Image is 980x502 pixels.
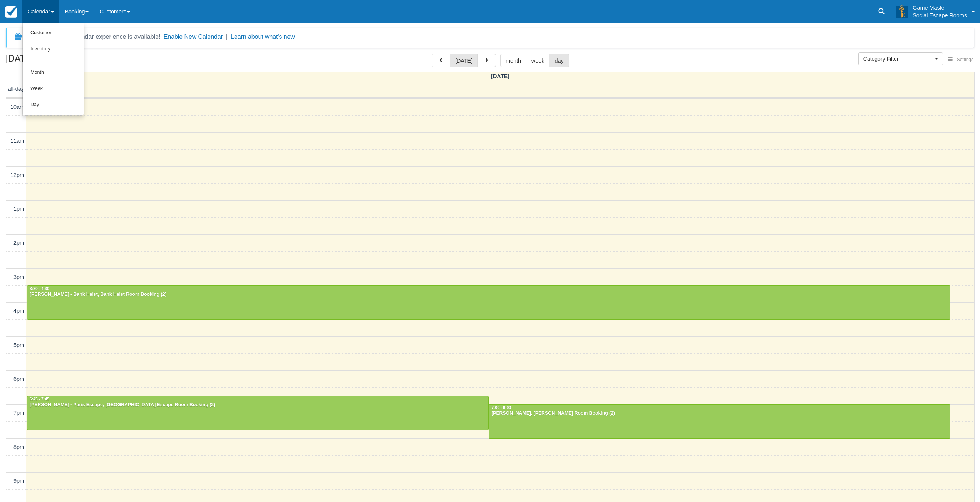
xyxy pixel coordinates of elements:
a: Day [23,97,84,113]
h2: [DATE] [6,54,103,68]
span: 8pm [13,444,24,450]
button: [DATE] [450,54,478,67]
div: A new Booking Calendar experience is available! [26,32,161,42]
img: A3 [896,5,908,18]
span: Settings [957,57,973,62]
a: Month [23,65,84,81]
span: 7pm [13,410,24,416]
a: Week [23,81,84,97]
a: 3:30 - 4:30[PERSON_NAME] - Bank Heist, Bank Heist Room Booking (2) [27,285,950,319]
span: Category Filter [863,55,933,63]
ul: Calendar [22,23,84,115]
span: 1pm [13,206,24,212]
span: 6pm [13,376,24,382]
span: 3:30 - 4:30 [30,287,49,291]
button: week [526,54,550,67]
a: Learn about what's new [231,33,295,40]
span: 7:00 - 8:00 [491,405,511,410]
button: Enable New Calendar [164,33,223,41]
p: Social Escape Rooms [913,12,967,19]
span: 4pm [13,308,24,314]
span: 3pm [13,274,24,280]
span: 9pm [13,478,24,484]
p: Game Master [913,4,967,12]
button: Category Filter [858,52,943,65]
a: 7:00 - 8:00[PERSON_NAME], [PERSON_NAME] Room Booking (2) [489,404,950,438]
span: | [226,33,228,40]
button: day [549,54,569,67]
a: Inventory [23,41,84,57]
span: [DATE] [491,73,509,79]
div: [PERSON_NAME], [PERSON_NAME] Room Booking (2) [491,410,948,417]
button: Settings [943,54,978,65]
div: [PERSON_NAME] - Bank Heist, Bank Heist Room Booking (2) [29,292,948,298]
span: all-day [8,86,24,92]
span: 11am [10,138,24,144]
span: 2pm [13,240,24,246]
span: 6:45 - 7:45 [30,397,49,401]
div: [PERSON_NAME] - Paris Escape, [GEOGRAPHIC_DATA] Escape Room Booking (2) [29,402,486,408]
img: checkfront-main-nav-mini-logo.png [5,6,17,18]
button: month [500,54,526,67]
span: 5pm [13,342,24,348]
a: 6:45 - 7:45[PERSON_NAME] - Paris Escape, [GEOGRAPHIC_DATA] Escape Room Booking (2) [27,396,489,430]
a: Customer [23,25,84,41]
span: 12pm [10,172,24,178]
span: 10am [10,104,24,110]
